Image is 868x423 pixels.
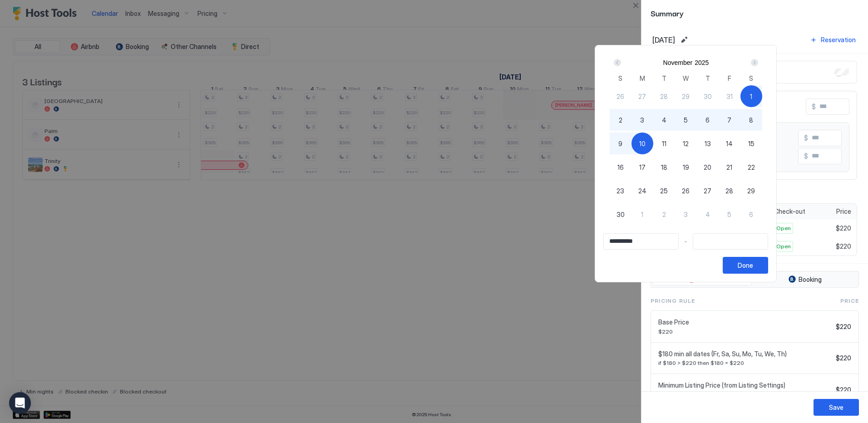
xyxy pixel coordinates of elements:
[749,210,753,219] span: 6
[641,210,643,219] span: 1
[750,92,752,101] span: 1
[662,74,666,83] span: T
[727,115,731,125] span: 7
[610,133,631,154] button: 9
[740,180,762,202] button: 29
[653,85,675,107] button: 28
[683,74,689,83] span: W
[719,180,740,202] button: 28
[653,133,675,154] button: 11
[675,203,697,225] button: 3
[719,133,740,154] button: 14
[660,186,668,196] span: 25
[704,92,712,101] span: 30
[612,57,624,68] button: Prev
[719,85,740,107] button: 31
[631,133,653,154] button: 10
[738,261,753,270] div: Done
[684,210,688,219] span: 3
[728,74,731,83] span: F
[682,92,690,101] span: 29
[639,162,646,172] span: 17
[705,74,710,83] span: T
[740,109,762,131] button: 8
[705,115,710,125] span: 6
[662,210,666,219] span: 2
[697,180,719,202] button: 27
[616,210,625,219] span: 30
[705,210,710,219] span: 4
[749,115,753,125] span: 8
[723,257,768,274] button: Done
[740,156,762,178] button: 22
[697,109,719,131] button: 6
[719,109,740,131] button: 7
[631,109,653,131] button: 3
[616,92,624,101] span: 26
[684,115,688,125] span: 5
[704,186,711,196] span: 27
[662,115,666,125] span: 4
[631,85,653,107] button: 27
[727,210,731,219] span: 5
[662,139,666,148] span: 11
[675,109,697,131] button: 5
[726,139,733,148] span: 14
[618,139,622,148] span: 9
[740,85,762,107] button: 1
[697,203,719,225] button: 4
[719,203,740,225] button: 5
[675,133,697,154] button: 12
[683,139,689,148] span: 12
[675,85,697,107] button: 29
[653,109,675,131] button: 4
[693,234,768,249] input: Input Field
[719,156,740,178] button: 21
[697,156,719,178] button: 20
[695,59,709,66] button: 2025
[610,156,631,178] button: 16
[610,203,631,225] button: 30
[660,92,668,101] span: 28
[705,139,711,148] span: 13
[638,92,646,101] span: 27
[604,234,678,249] input: Input Field
[697,133,719,154] button: 13
[631,203,653,225] button: 1
[748,162,755,172] span: 22
[616,186,624,196] span: 23
[748,139,755,148] span: 15
[653,156,675,178] button: 18
[653,203,675,225] button: 2
[726,162,732,172] span: 21
[631,156,653,178] button: 17
[749,74,753,83] span: S
[618,74,622,83] span: S
[653,180,675,202] button: 25
[697,85,719,107] button: 30
[684,237,687,246] span: -
[663,59,693,66] button: November
[619,115,622,125] span: 2
[682,186,690,196] span: 26
[640,115,644,125] span: 3
[617,162,624,172] span: 16
[675,180,697,202] button: 26
[748,57,760,68] button: Next
[631,180,653,202] button: 24
[610,85,631,107] button: 26
[639,139,646,148] span: 10
[9,392,31,414] div: Open Intercom Messenger
[675,156,697,178] button: 19
[740,133,762,154] button: 15
[638,186,646,196] span: 24
[610,180,631,202] button: 23
[683,162,689,172] span: 19
[610,109,631,131] button: 2
[726,92,733,101] span: 31
[661,162,667,172] span: 18
[725,186,733,196] span: 28
[704,162,711,172] span: 20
